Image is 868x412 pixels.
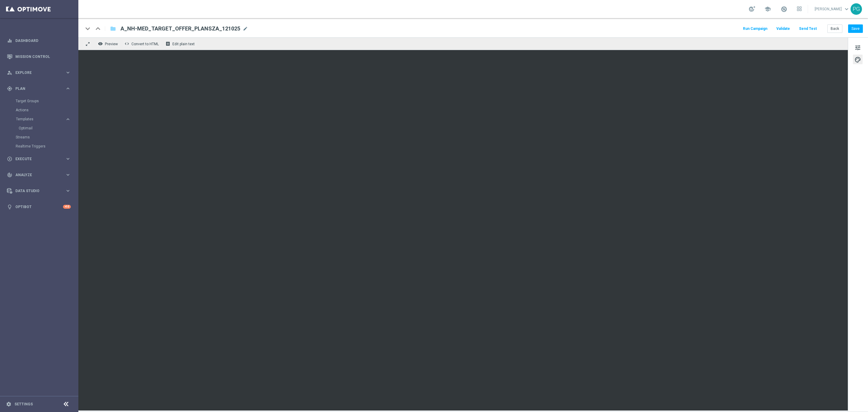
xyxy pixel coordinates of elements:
[15,33,71,49] a: Dashboard
[853,55,863,64] button: palette
[15,199,63,215] a: Optibot
[65,156,71,162] i: keyboard_arrow_right
[7,157,71,161] button: play_circle_outline Execute keyboard_arrow_right
[854,56,861,64] span: palette
[19,124,78,133] div: Optimail
[16,115,78,133] div: Templates
[124,41,129,46] span: code
[7,49,71,65] div: Mission Control
[7,70,12,75] i: person_search
[164,40,197,48] button: receipt Edit plain text
[16,117,59,121] span: Templates
[98,41,103,46] i: remove_red_eye
[65,70,71,75] i: keyboard_arrow_right
[65,86,71,91] i: keyboard_arrow_right
[16,106,78,115] div: Actions
[131,42,159,46] span: Convert to HTML
[16,97,78,106] div: Target Groups
[16,117,65,121] div: Templates
[7,86,65,91] div: Plan
[848,24,863,33] button: Save
[7,38,71,43] button: equalizer Dashboard
[7,33,71,49] div: Dashboard
[814,5,851,14] a: [PERSON_NAME]keyboard_arrow_down
[123,40,162,48] button: code Convert to HTML
[7,70,71,75] button: person_search Explore keyboard_arrow_right
[16,133,78,142] div: Streams
[7,204,12,210] i: lightbulb
[16,144,63,149] a: Realtime Triggers
[7,54,71,59] button: Mission Control
[742,25,768,33] button: Run Campaign
[15,71,65,74] span: Explore
[7,172,12,178] i: track_changes
[165,41,170,46] i: receipt
[7,204,71,209] button: lightbulb Optibot +10
[7,189,71,193] button: Data Studio keyboard_arrow_right
[7,156,65,162] div: Execute
[798,25,818,33] button: Send Test
[172,42,195,46] span: Edit plain text
[827,24,842,33] button: Back
[764,6,771,12] span: school
[7,86,71,91] button: gps_fixed Plan keyboard_arrow_right
[15,49,71,65] a: Mission Control
[6,401,11,407] i: settings
[110,25,116,32] i: folder
[65,116,71,122] i: keyboard_arrow_right
[96,40,121,48] button: remove_red_eye Preview
[7,38,12,43] i: equalizer
[7,173,71,177] button: track_changes Analyze keyboard_arrow_right
[7,172,65,178] div: Analyze
[243,26,248,31] span: mode_edit
[19,126,63,131] a: Optimail
[109,24,117,33] button: folder
[15,87,65,90] span: Plan
[7,156,12,162] i: play_circle_outline
[105,42,118,46] span: Preview
[775,25,791,33] button: Validate
[7,199,71,215] div: Optibot
[16,117,71,122] button: Templates keyboard_arrow_right
[843,6,850,12] span: keyboard_arrow_down
[854,44,861,52] span: tune
[65,188,71,194] i: keyboard_arrow_right
[15,157,65,161] span: Execute
[16,142,78,151] div: Realtime Triggers
[14,402,33,406] a: Settings
[853,43,863,52] button: tune
[15,173,65,177] span: Analyze
[16,135,63,140] a: Streams
[851,3,862,15] div: PG
[16,108,63,113] a: Actions
[16,99,63,103] a: Target Groups
[776,27,790,31] span: Validate
[63,205,71,209] div: +10
[7,188,65,194] div: Data Studio
[15,189,65,193] span: Data Studio
[121,25,240,32] span: A_NH-MED_TARGET_OFFER_PLANSZA_121025
[7,86,12,91] i: gps_fixed
[65,172,71,178] i: keyboard_arrow_right
[7,70,65,75] div: Explore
